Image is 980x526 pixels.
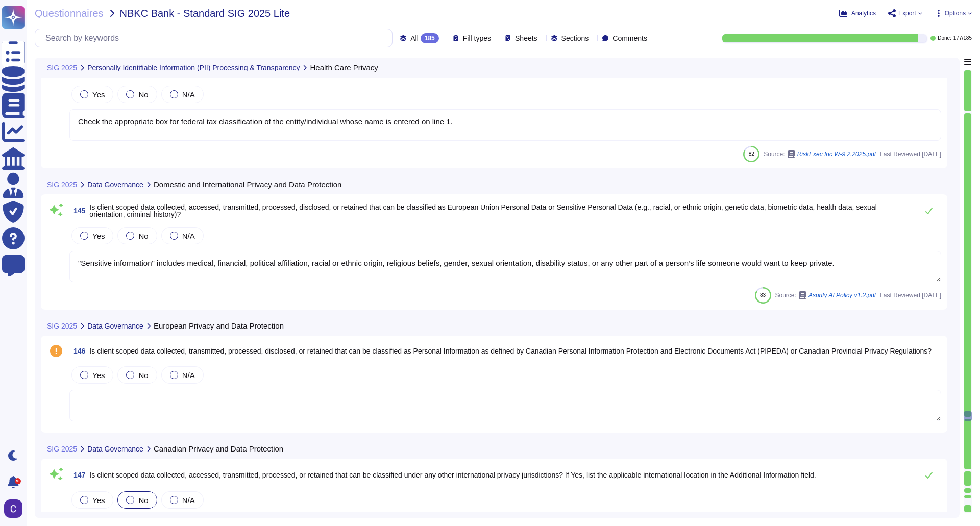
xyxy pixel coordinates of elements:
span: Canadian Privacy and Data Protection [154,445,283,453]
span: N/A [182,90,195,99]
span: Done: [938,36,951,41]
span: Fill types [463,35,491,42]
span: N/A [182,371,195,380]
span: N/A [182,232,195,240]
span: Is client scoped data collected, accessed, transmitted, processed, disclosed, or retained that ca... [89,203,876,218]
span: No [138,496,148,505]
span: No [138,371,148,380]
span: Health Care Privacy [310,64,378,71]
span: No [138,90,148,99]
span: 145 [69,207,85,214]
span: Asurity AI Policy v1.2.pdf [808,292,876,298]
span: Data Governance [87,322,143,330]
span: Data Governance [87,445,143,453]
span: Is client scoped data collected, transmitted, processed, disclosed, or retained that can be class... [89,347,932,355]
button: user [2,497,30,520]
span: SIG 2025 [47,181,77,188]
span: Last Reviewed [DATE] [880,151,941,157]
span: 177 / 185 [953,36,972,41]
span: Comments [612,35,647,42]
span: RiskExec Inc W-9 2.2025.pdf [797,151,876,157]
span: 82 [749,151,754,157]
span: All [410,35,419,42]
img: user [4,499,22,518]
span: Source: [764,150,876,158]
span: Yes [92,496,105,505]
span: Yes [92,371,105,380]
span: NBKC Bank - Standard SIG 2025 Lite [120,8,290,18]
span: SIG 2025 [47,445,77,453]
button: Analytics [839,9,876,17]
span: SIG 2025 [47,64,77,71]
textarea: "Sensitive information" includes medical, financial, political affiliation, racial or ethnic orig... [69,251,941,282]
span: Export [898,10,916,16]
span: Sheets [515,35,537,42]
div: 185 [421,33,439,43]
span: SIG 2025 [47,322,77,330]
span: Sections [561,35,589,42]
span: Last Reviewed [DATE] [880,292,941,298]
span: Source: [775,291,876,299]
span: Options [945,10,966,16]
span: Data Governance [87,181,143,188]
span: Questionnaires [35,8,104,18]
span: Yes [92,232,105,240]
span: No [138,232,148,240]
span: Yes [92,90,105,99]
span: 147 [69,471,85,479]
span: Is client scoped data collected, accessed, transmitted, processed, or retained that can be classi... [89,471,816,479]
span: Analytics [851,10,876,16]
span: 83 [760,292,766,298]
span: Personally Identifiable Information (PII) Processing & Transparency [87,64,300,71]
div: 9+ [15,478,21,484]
textarea: Check the appropriate box for federal tax classification of the entity/individual whose name is e... [69,109,941,141]
span: European Privacy and Data Protection [154,322,284,330]
span: N/A [182,496,195,505]
span: 146 [69,347,85,355]
input: Search by keywords [40,29,392,47]
span: Domestic and International Privacy and Data Protection [154,181,342,188]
